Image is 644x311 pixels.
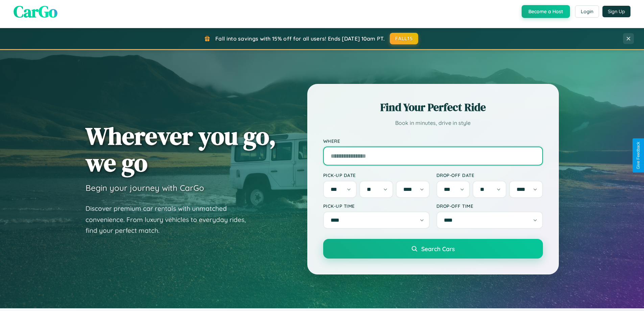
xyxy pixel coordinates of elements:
h3: Begin your journey with CarGo [86,183,204,193]
span: Fall into savings with 15% off for all users! Ends [DATE] 10am PT. [215,35,385,42]
span: Search Cars [421,245,455,252]
label: Drop-off Time [436,203,543,209]
div: Give Feedback [636,142,641,169]
button: Become a Host [522,5,570,18]
label: Pick-up Time [323,203,430,209]
p: Book in minutes, drive in style [323,118,543,128]
label: Drop-off Date [436,172,543,178]
button: Search Cars [323,239,543,259]
button: FALL15 [390,33,418,44]
h1: Wherever you go, we go [86,123,276,176]
label: Where [323,138,543,144]
span: CarGo [14,0,57,23]
h2: Find Your Perfect Ride [323,100,543,115]
button: Login [575,5,599,18]
p: Discover premium car rentals with unmatched convenience. From luxury vehicles to everyday rides, ... [86,203,255,236]
button: Sign Up [602,6,630,17]
label: Pick-up Date [323,172,430,178]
